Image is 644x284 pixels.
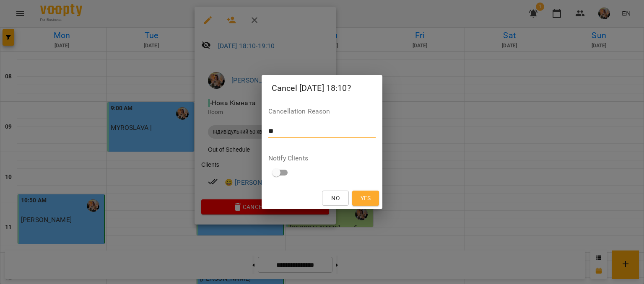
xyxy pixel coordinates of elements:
[272,82,372,95] h2: Cancel [DATE] 18:10?
[361,193,371,203] span: Yes
[322,191,349,206] button: No
[268,108,376,115] label: Cancellation Reason
[331,193,340,203] span: No
[268,155,376,162] label: Notify Clients
[352,191,379,206] button: Yes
